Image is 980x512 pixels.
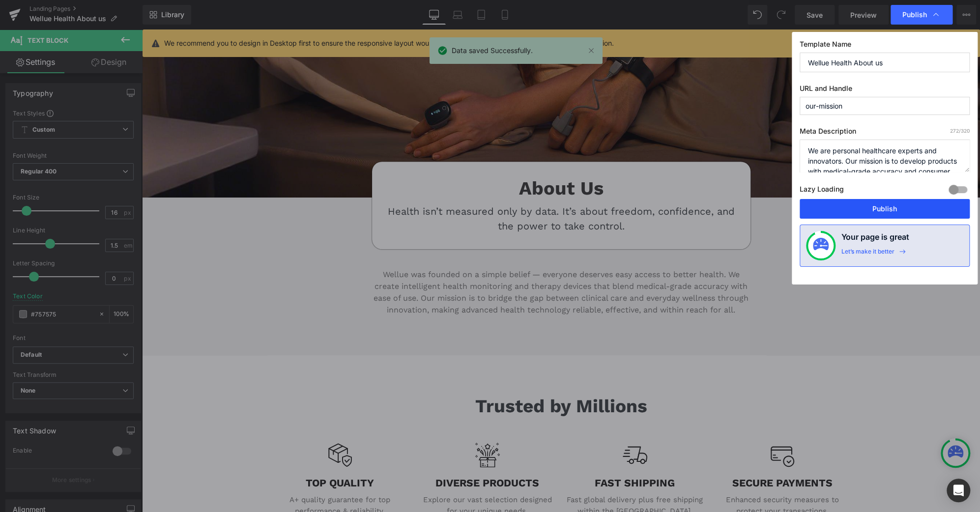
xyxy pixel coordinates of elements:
strong: About Us [377,148,461,170]
b: SECURE PAYMENTS [590,447,691,459]
b: DIVERSE PRODUCTS [293,447,397,459]
textarea: We are personal healthcare experts and innovators. Our mission is to develop products with medica... [800,140,970,172]
p: Health isn’t measured only by data. It’s about freedom, confidence, and the power to take control. [246,174,593,204]
label: Template Name [800,40,970,53]
h4: Your page is great [841,231,909,248]
label: Meta Description [800,127,970,140]
span: /320 [950,128,970,134]
label: URL and Handle [800,84,970,97]
img: onboarding-status.svg [813,238,829,254]
p: Fast global delivery plus free shipping within the [GEOGRAPHIC_DATA]. [425,465,561,487]
div: Let’s make it better [841,248,894,260]
button: Publish [800,199,970,219]
b: FAST SHIPPING [453,447,533,459]
span: Publish [902,10,927,19]
b: TOP QUALITY [164,447,232,459]
label: Lazy Loading [800,183,844,199]
p: Enhanced security measures to protect your transactions. [572,465,709,487]
span: 272 [950,128,959,134]
span: Wellue was founded on a simple belief — everyone deserves easy access to better health. We create... [231,240,606,285]
div: Open Intercom Messenger [947,479,970,502]
p: Explore our vast selection designed for your unique needs. [277,465,414,487]
p: A+ quality guarantee for top performance & reliability. [130,465,266,487]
